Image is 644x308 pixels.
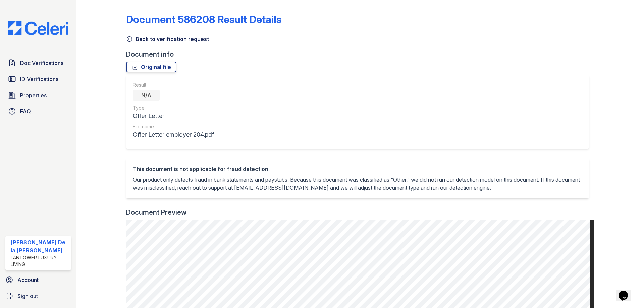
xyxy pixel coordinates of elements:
[3,289,74,303] a: Sign out
[126,35,209,43] a: Back to verification request
[5,88,71,102] a: Properties
[126,13,281,25] a: Document 586208 Result Details
[5,105,71,118] a: FAQ
[3,273,74,287] a: Account
[126,208,187,217] div: Document Preview
[20,91,47,99] span: Properties
[3,21,74,35] img: CE_Logo_Blue-a8612792a0a2168367f1c8372b55b34899dd931a85d93a1a3d3e32e68fde9ad4.png
[133,82,214,88] div: Result
[20,59,63,67] span: Doc Verifications
[133,130,214,139] div: Offer Letter employer 204.pdf
[11,238,68,254] div: [PERSON_NAME] De la [PERSON_NAME]
[133,111,214,121] div: Offer Letter
[133,165,582,173] div: This document is not applicable for fraud detection.
[126,50,594,59] div: Document info
[133,105,214,111] div: Type
[20,107,31,115] span: FAQ
[616,281,637,301] iframe: chat widget
[11,254,68,268] div: Lantower Luxury Living
[17,292,38,300] span: Sign out
[126,62,176,72] a: Original file
[5,72,71,86] a: ID Verifications
[20,75,58,83] span: ID Verifications
[133,123,214,130] div: File name
[133,176,582,192] p: Our product only detects fraud in bank statements and paystubs. Because this document was classif...
[133,90,160,101] div: N/A
[17,276,39,284] span: Account
[5,56,71,70] a: Doc Verifications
